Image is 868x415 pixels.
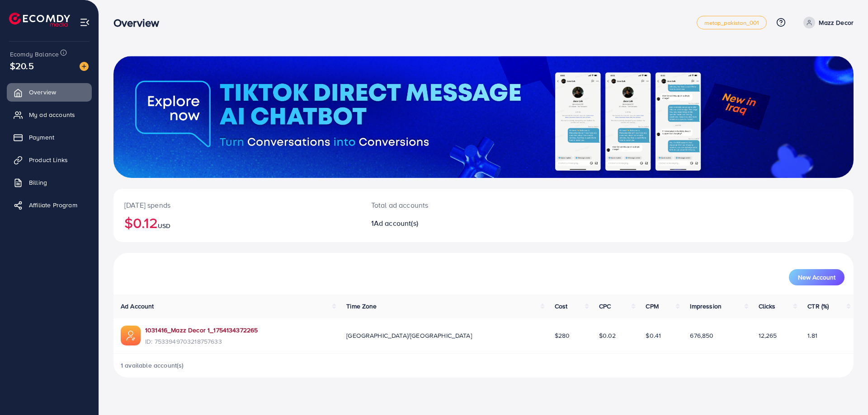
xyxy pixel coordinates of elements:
[819,17,854,28] p: Mazz Decor
[800,17,854,28] a: Mazz Decor
[124,200,349,210] p: [DATE] spends
[29,178,47,187] span: Billing
[29,110,75,119] span: My ad accounts
[29,88,56,97] span: Overview
[697,16,767,29] a: metap_pakistan_001
[7,196,92,214] a: Affiliate Program
[690,302,722,311] span: Impression
[830,374,861,408] iframe: Chat
[7,151,92,169] a: Product Links
[599,331,616,340] span: $0.02
[145,337,258,346] span: ID: 7533949703218757633
[807,331,817,340] span: 1.81
[7,173,92,191] a: Billing
[113,16,166,29] h3: Overview
[789,269,844,285] button: New Account
[145,326,258,335] a: 1031416_Mazz Decor 1_1754134372265
[346,331,472,340] span: [GEOGRAPHIC_DATA]/[GEOGRAPHIC_DATA]
[371,219,534,228] h2: 1
[798,274,835,280] span: New Account
[29,133,54,142] span: Payment
[555,302,568,311] span: Cost
[690,331,713,340] span: 676,850
[646,302,658,311] span: CPM
[7,128,92,146] a: Payment
[371,200,534,210] p: Total ad accounts
[759,302,776,311] span: Clicks
[10,59,34,72] span: $20.5
[9,13,70,27] img: logo
[29,155,68,164] span: Product Links
[158,221,170,230] span: USD
[80,62,89,71] img: image
[807,302,829,311] span: CTR (%)
[346,302,377,311] span: Time Zone
[599,302,611,311] span: CPC
[29,201,77,210] span: Affiliate Program
[121,326,141,345] img: ic-ads-acc.e4c84228.svg
[7,83,92,101] a: Overview
[10,50,59,59] span: Ecomdy Balance
[7,106,92,124] a: My ad accounts
[121,302,154,311] span: Ad Account
[374,218,418,228] span: Ad account(s)
[759,331,777,340] span: 12,265
[646,331,661,340] span: $0.41
[124,214,349,231] h2: $0.12
[555,331,570,340] span: $280
[121,361,184,370] span: 1 available account(s)
[704,20,759,26] span: metap_pakistan_001
[80,17,90,28] img: menu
